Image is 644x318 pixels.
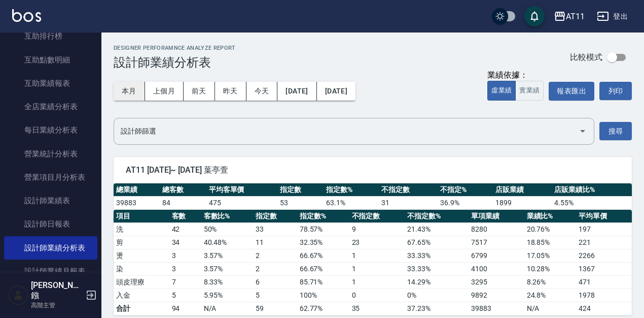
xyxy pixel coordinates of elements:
[349,249,405,262] td: 1
[349,302,405,315] td: 35
[4,72,97,95] a: 互助業績報表
[349,289,405,302] td: 0
[469,262,524,275] td: 4100
[201,275,254,289] td: 8.33 %
[201,289,254,302] td: 5.95 %
[114,196,160,209] td: 39883
[201,249,254,262] td: 3.57 %
[201,210,254,223] th: 客數比%
[524,236,577,249] td: 18.85 %
[253,289,297,302] td: 5
[487,81,516,101] button: 虛業績
[297,210,349,223] th: 指定數%
[114,183,632,210] table: a dense table
[570,52,602,62] p: 比較模式
[169,262,201,275] td: 3
[126,165,620,175] span: AT11 [DATE]~ [DATE] 葉亭萱
[469,249,524,262] td: 6799
[349,275,405,289] td: 1
[405,275,469,289] td: 14.29 %
[349,222,405,236] td: 9
[524,249,577,262] td: 17.05 %
[4,260,97,283] a: 設計師業績月報表
[297,222,349,236] td: 78.57 %
[576,236,632,249] td: 221
[405,302,469,315] td: 37.23%
[552,183,632,197] th: 店販業績比%
[349,236,405,249] td: 23
[169,222,201,236] td: 42
[550,6,589,27] button: AT11
[405,249,469,262] td: 33.33 %
[576,289,632,302] td: 1978
[524,289,577,302] td: 24.8 %
[253,249,297,262] td: 2
[4,95,97,118] a: 全店業績分析表
[277,196,324,209] td: 53
[469,289,524,302] td: 9892
[253,210,297,223] th: 指定數
[114,222,169,236] td: 洗
[575,123,591,139] button: Open
[524,210,577,223] th: 業績比%
[324,183,379,197] th: 指定數%
[201,302,254,315] td: N/A
[114,262,169,275] td: 染
[297,262,349,275] td: 66.67 %
[549,82,594,101] button: 報表匯出
[253,302,297,315] td: 59
[405,222,469,236] td: 21.43 %
[469,236,524,249] td: 7517
[114,45,236,51] h2: Designer Perforamnce Analyze Report
[469,275,524,289] td: 3295
[169,289,201,302] td: 5
[8,285,28,305] img: Person
[379,196,438,209] td: 31
[4,118,97,142] a: 每日業績分析表
[379,183,438,197] th: 不指定數
[469,222,524,236] td: 8280
[576,222,632,236] td: 197
[253,262,297,275] td: 2
[114,249,169,262] td: 燙
[324,196,379,209] td: 63.1 %
[201,236,254,249] td: 40.48 %
[145,82,184,101] button: 上個月
[438,196,493,209] td: 36.9 %
[114,82,145,101] button: 本月
[349,210,405,223] th: 不指定數
[253,275,297,289] td: 6
[297,236,349,249] td: 32.35 %
[169,275,201,289] td: 7
[576,249,632,262] td: 2266
[405,289,469,302] td: 0 %
[4,24,97,48] a: 互助排行榜
[524,6,545,26] button: save
[114,275,169,289] td: 頭皮理療
[160,196,206,209] td: 84
[4,189,97,212] a: 設計師業績表
[493,183,552,197] th: 店販業績
[552,196,632,209] td: 4.55 %
[169,236,201,249] td: 34
[114,302,169,315] td: 合計
[593,7,632,26] button: 登出
[201,222,254,236] td: 50 %
[566,10,585,23] div: AT11
[246,82,278,101] button: 今天
[576,275,632,289] td: 471
[297,249,349,262] td: 66.67 %
[524,262,577,275] td: 10.28 %
[206,183,277,197] th: 平均客單價
[576,302,632,315] td: 424
[599,122,632,141] button: 搜尋
[206,196,277,209] td: 475
[4,212,97,236] a: 設計師日報表
[469,210,524,223] th: 單項業績
[576,262,632,275] td: 1367
[31,280,83,301] h5: [PERSON_NAME]鏹
[184,82,215,101] button: 前天
[349,262,405,275] td: 1
[169,302,201,315] td: 94
[253,222,297,236] td: 33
